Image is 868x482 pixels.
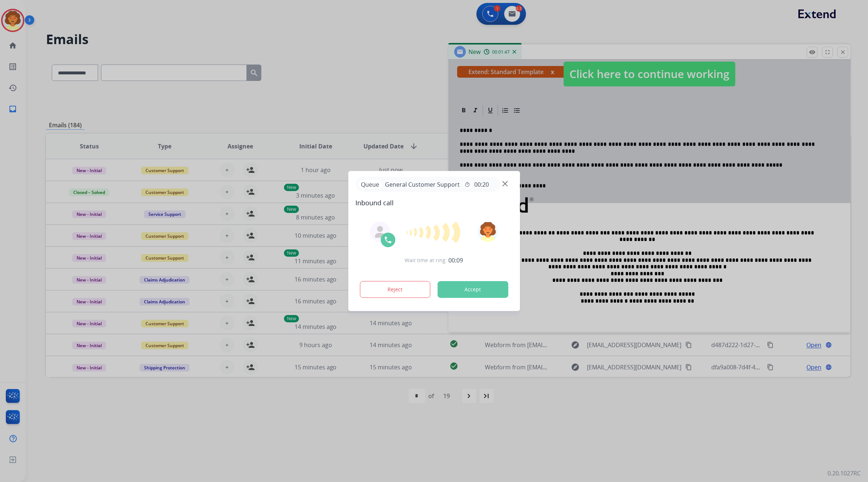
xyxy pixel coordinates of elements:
[474,180,489,189] span: 00:20
[828,469,861,478] p: 0.20.1027RC
[449,256,463,265] span: 00:09
[374,226,386,238] img: agent-avatar
[502,181,508,187] img: close-button
[355,198,513,208] span: Inbound call
[478,221,498,242] img: avatar
[437,281,508,298] button: Accept
[360,281,431,298] button: Reject
[405,257,447,264] span: Wait time at ring:
[464,182,470,187] mat-icon: timer
[358,180,382,189] p: Queue
[384,236,392,244] img: call-icon
[382,180,463,189] span: General Customer Support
